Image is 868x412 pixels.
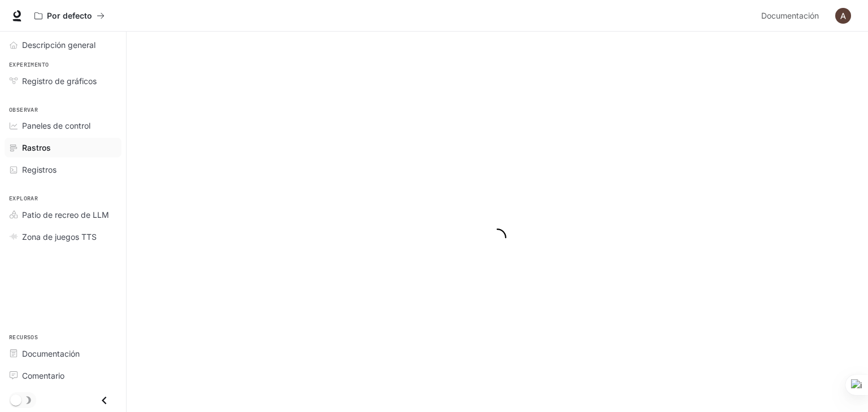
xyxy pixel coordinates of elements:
[22,121,90,130] font: Paneles de control
[5,160,121,179] a: Registros
[5,35,121,55] a: Descripción general
[5,116,121,135] a: Paneles de control
[761,11,819,20] font: Documentación
[9,106,38,113] font: Observar
[5,71,121,91] a: Registro de gráficos
[22,232,97,242] font: Zona de juegos TTS
[22,165,57,174] font: Registros
[22,371,64,380] font: Comentario
[5,227,121,247] a: Zona de juegos TTS
[9,61,49,68] font: Experimento
[47,11,92,20] font: Por defecto
[29,5,110,27] button: Todos los espacios de trabajo
[5,138,121,157] a: Rastros
[92,389,117,412] button: Cerrar cajón
[757,5,827,27] a: Documentación
[485,225,510,250] span: cargando
[22,143,51,152] font: Rastros
[22,210,109,220] font: Patio de recreo de LLM
[5,344,121,363] a: Documentación
[5,366,121,385] a: Comentario
[22,349,80,358] font: Documentación
[832,5,854,27] button: Avatar de usuario
[10,393,21,406] span: Alternar modo oscuro
[9,195,38,202] font: Explorar
[5,205,121,225] a: Patio de recreo de LLM
[9,334,38,341] font: Recursos
[22,40,96,50] font: Descripción general
[22,76,97,86] font: Registro de gráficos
[835,8,851,24] img: Avatar de usuario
